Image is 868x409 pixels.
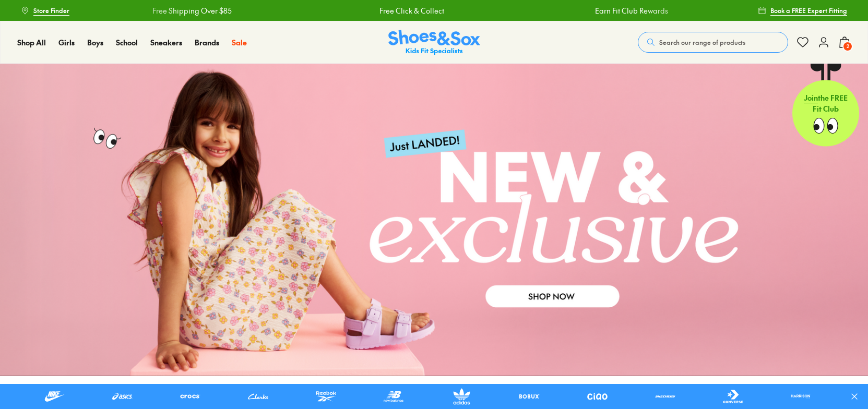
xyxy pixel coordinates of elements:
[552,5,625,16] a: Earn Fit Club Rewards
[195,37,219,47] span: Brands
[109,5,188,16] a: Free Shipping Over $85
[17,37,46,47] span: Shop All
[58,37,75,47] span: Girls
[659,38,745,47] span: Search our range of products
[150,37,182,48] a: Sneakers
[116,37,138,47] span: School
[87,37,103,48] a: Boys
[87,37,103,47] span: Boys
[792,86,859,125] p: the FREE Fit Club
[770,6,847,15] span: Book a FREE Expert Fitting
[116,37,138,48] a: School
[150,37,182,47] span: Sneakers
[232,37,247,47] span: Sale
[842,41,853,52] span: 2
[195,37,219,48] a: Brands
[388,30,480,55] a: Shoes & Sox
[33,6,69,15] span: Store Finder
[58,37,75,48] a: Girls
[232,37,247,48] a: Sale
[804,94,818,105] span: Join
[792,63,859,147] a: Jointhe FREE Fit Club
[388,30,480,55] img: SNS_Logo_Responsive.svg
[838,31,851,54] button: 2
[638,32,788,53] button: Search our range of products
[336,5,401,16] a: Free Click & Collect
[758,1,847,20] a: Book a FREE Expert Fitting
[21,1,69,20] a: Store Finder
[17,37,46,48] a: Shop All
